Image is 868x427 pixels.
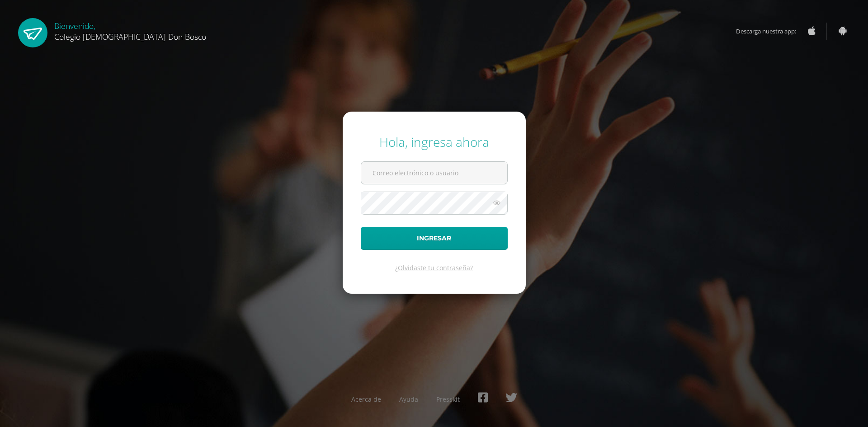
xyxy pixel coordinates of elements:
[361,227,508,250] button: Ingresar
[736,23,805,40] span: Descarga nuestra app:
[54,18,206,42] div: Bienvenido,
[436,395,460,404] a: Presskit
[361,162,507,184] input: Correo electrónico o usuario
[399,395,418,404] a: Ayuda
[361,133,508,150] div: Hola, ingresa ahora
[351,395,381,404] a: Acerca de
[54,31,206,42] span: Colegio [DEMOGRAPHIC_DATA] Don Bosco
[395,263,473,272] a: ¿Olvidaste tu contraseña?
